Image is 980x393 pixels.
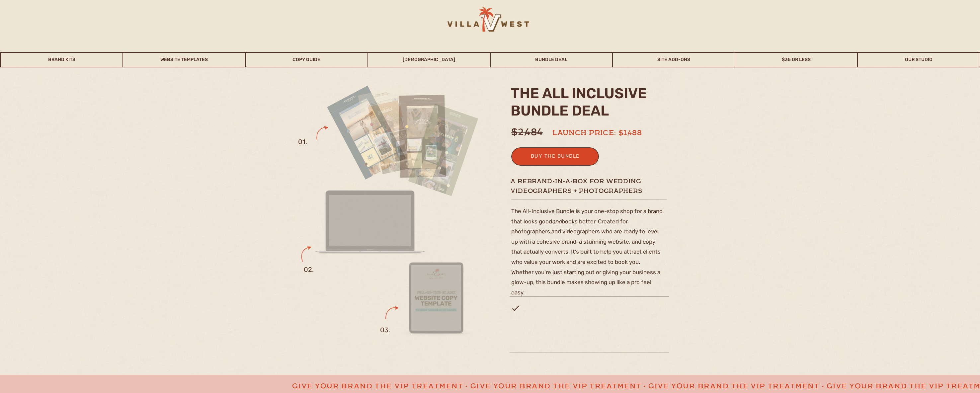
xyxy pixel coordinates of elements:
a: [DEMOGRAPHIC_DATA] [368,52,490,67]
a: Brand Kits [1,52,123,67]
a: Website Templates [123,52,245,67]
a: Copy Guide [246,52,367,67]
h2: 01. [298,136,309,151]
a: $35 or Less [735,52,857,67]
a: Site Add-Ons [613,52,735,67]
i: and [552,218,562,225]
p: The All-Inclusive Bundle is your one-stop shop for a brand that looks good books better. Created ... [511,206,663,295]
h1: launch price: $1,488 [552,127,654,136]
h2: 02. [304,264,314,278]
h2: the ALL INCLUSIVE BUNDLE deal [511,85,663,123]
h1: A rebrand-in-a-box for wedding videographers + photographers [511,177,669,195]
a: buy the bundle [523,152,588,163]
a: Bundle Deal [491,52,612,67]
h2: 03. [380,325,391,339]
strike: $2,484 [511,128,543,137]
a: Our Studio [858,52,980,67]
